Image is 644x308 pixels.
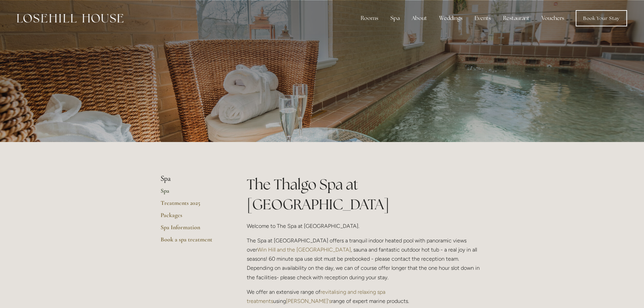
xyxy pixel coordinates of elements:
a: Book Your Stay [576,10,627,26]
a: Win Hill and the [GEOGRAPHIC_DATA] [257,246,351,253]
a: Vouchers [536,11,570,25]
img: Losehill House [17,14,123,23]
h1: The Thalgo Spa at [GEOGRAPHIC_DATA] [247,174,484,214]
div: Rooms [355,11,384,25]
a: Packages [161,211,225,223]
div: Events [469,11,496,25]
p: The Spa at [GEOGRAPHIC_DATA] offers a tranquil indoor heated pool with panoramic views over , sau... [247,236,484,282]
a: Spa [161,187,225,199]
div: Spa [385,11,405,25]
p: Welcome to The Spa at [GEOGRAPHIC_DATA]. [247,221,484,231]
div: About [406,11,432,25]
p: We offer an extensive range of using range of expert marine products. [247,287,484,306]
a: Treatments 2025 [161,199,225,211]
a: Spa Information [161,223,225,236]
li: Spa [161,174,225,183]
div: Weddings [434,11,468,25]
div: Restaurant [498,11,535,25]
a: [PERSON_NAME]'s [286,298,331,304]
a: Book a spa treatment [161,236,225,248]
